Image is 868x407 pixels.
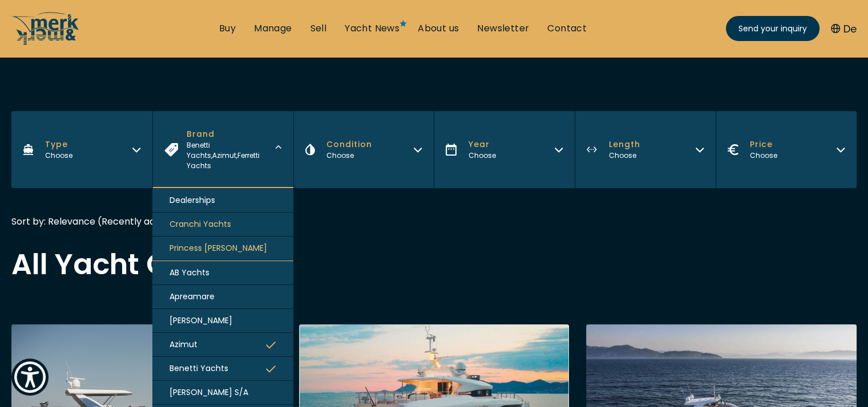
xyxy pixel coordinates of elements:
button: Apreamare [152,285,293,309]
span: Princess [PERSON_NAME] [169,242,267,254]
span: Type [45,139,72,150]
a: Send your inquiry [726,16,819,41]
button: Price [716,111,857,188]
span: Ferretti Yachts [187,150,260,170]
div: Sort by: Relevance (Recently added) [11,214,177,229]
button: Type [11,111,152,188]
a: / [11,36,80,49]
span: AB Yachts [169,267,209,279]
button: Brand [152,111,293,188]
button: Benetti Yachts [152,357,293,381]
button: Cranchi Yachts [152,213,293,237]
div: Choose [45,150,72,161]
button: Length [575,111,716,188]
button: Azimut [152,333,293,357]
a: Contact [547,22,587,35]
a: Yacht News [345,22,399,35]
button: Condition [293,111,434,188]
a: About us [418,22,459,35]
button: [PERSON_NAME] S/A [152,381,293,405]
span: Price [750,139,777,150]
button: [PERSON_NAME] [152,309,293,333]
span: Apreamare [169,291,215,303]
span: Cranchi Yachts [169,218,231,230]
button: De [831,21,857,36]
span: Year [468,139,495,150]
a: Buy [219,22,236,35]
span: [PERSON_NAME] S/A [169,386,248,398]
button: Show Accessibility Preferences [11,359,49,396]
button: Year [434,111,575,188]
span: Benetti Yachts , [187,140,212,160]
span: Azimut , [212,150,237,160]
h2: All Yacht Offers [11,250,857,279]
button: AB Yachts [152,261,293,285]
span: Send your inquiry [738,23,807,35]
span: Azimut [169,339,197,351]
div: Choose [750,150,777,161]
div: Dealerships [152,189,293,213]
a: Manage [254,22,292,35]
span: Length [609,139,640,150]
div: Choose [326,150,372,161]
span: [PERSON_NAME] [169,315,232,327]
div: Choose [609,150,640,161]
a: Newsletter [477,22,529,35]
span: Condition [326,139,372,150]
span: Brand [187,128,275,140]
button: Princess [PERSON_NAME] [152,237,293,261]
a: Sell [310,22,326,35]
span: Benetti Yachts [169,363,228,375]
div: Choose [468,150,495,161]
